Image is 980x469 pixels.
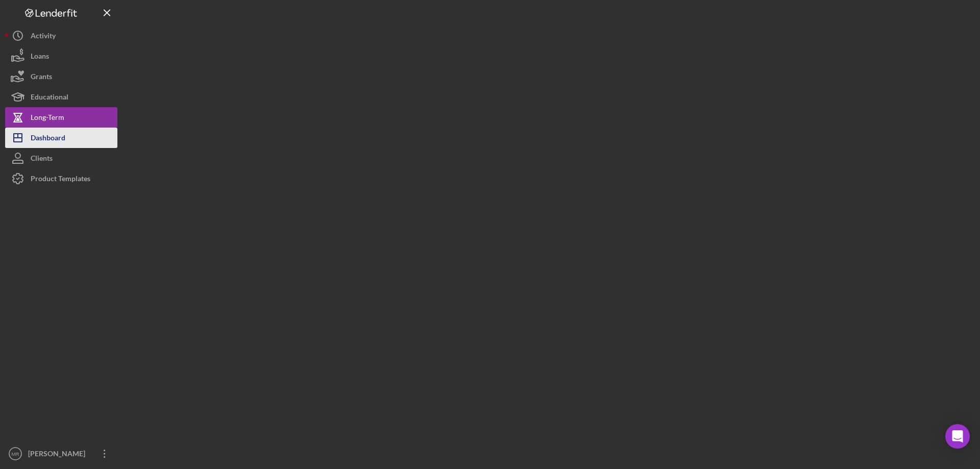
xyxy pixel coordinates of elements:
[5,168,117,189] button: Product Templates
[31,107,64,130] div: Long-Term
[5,87,117,107] button: Educational
[31,168,90,191] div: Product Templates
[31,128,65,151] div: Dashboard
[31,46,49,69] div: Loans
[5,148,117,168] button: Clients
[31,26,56,48] div: Activity
[5,128,117,148] button: Dashboard
[5,66,117,87] button: Grants
[5,107,117,128] button: Long-Term
[945,424,970,449] div: Open Intercom Messenger
[31,148,53,171] div: Clients
[5,26,117,46] button: Activity
[5,443,117,464] button: MR[PERSON_NAME]
[31,87,68,110] div: Educational
[12,451,19,457] text: MR
[5,46,117,66] button: Loans
[31,66,52,89] div: Grants
[26,443,92,466] div: [PERSON_NAME]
